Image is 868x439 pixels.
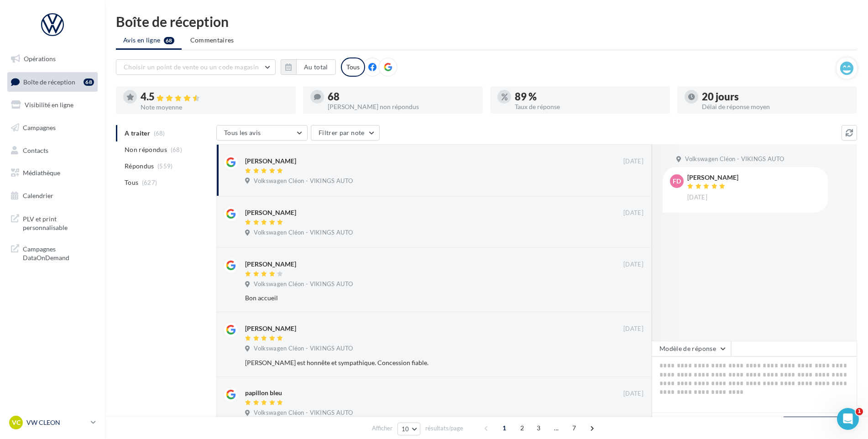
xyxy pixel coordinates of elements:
span: PLV et print personnalisable [23,213,94,232]
a: Visibilité en ligne [5,95,99,115]
span: 1 [497,421,512,435]
div: 68 [328,92,476,102]
span: [DATE] [623,325,643,333]
span: 7 [567,421,581,435]
button: Filtrer par note [311,125,380,141]
div: [PERSON_NAME] [687,174,738,181]
span: Calendrier [23,192,53,199]
span: ... [549,421,564,435]
a: Boîte de réception68 [5,72,99,92]
button: Au total [281,59,336,75]
span: Volkswagen Cléon - VIKINGS AUTO [685,155,784,163]
span: Volkswagen Cléon - VIKINGS AUTO [254,409,353,417]
iframe: Intercom live chat [837,408,859,430]
span: Tous les avis [224,129,261,136]
div: Taux de réponse [515,104,663,110]
span: Volkswagen Cléon - VIKINGS AUTO [254,229,353,237]
p: VW CLEON [26,418,87,427]
button: Tous les avis [216,125,308,141]
span: Volkswagen Cléon - VIKINGS AUTO [254,280,353,288]
div: Note moyenne [141,104,288,110]
div: Tous [341,57,365,77]
button: 10 [397,423,421,435]
span: résultats/page [425,424,463,433]
span: [DATE] [623,390,643,398]
div: 89 % [515,92,663,102]
span: [DATE] [623,157,643,166]
span: Médiathèque [23,169,60,177]
a: PLV et print personnalisable [5,209,99,236]
span: (627) [142,179,157,186]
span: Opérations [24,55,56,63]
span: [DATE] [687,193,707,202]
span: Commentaires [190,36,234,45]
span: Contacts [23,146,48,154]
span: Visibilité en ligne [25,101,73,109]
div: [PERSON_NAME] [245,157,296,166]
div: [PERSON_NAME] non répondus [328,104,476,110]
span: 10 [402,425,409,433]
span: (559) [157,162,173,170]
button: Choisir un point de vente ou un code magasin [116,59,276,75]
span: Tous [125,178,138,187]
span: Boîte de réception [23,78,75,85]
div: [PERSON_NAME] [245,324,296,333]
a: Campagnes DataOnDemand [5,239,99,266]
div: 20 jours [702,92,850,102]
div: Délai de réponse moyen [702,104,850,110]
div: 4.5 [141,92,288,102]
div: [PERSON_NAME] [245,208,296,217]
div: Boîte de réception [116,15,857,28]
div: [PERSON_NAME] est honnête et sympathique. Concession fiable. [245,358,584,367]
span: Campagnes [23,124,56,131]
span: VC [12,418,21,427]
span: Répondus [125,162,154,171]
span: Volkswagen Cléon - VIKINGS AUTO [254,345,353,353]
div: Bon accueil [245,293,584,303]
span: (68) [171,146,182,153]
a: Opérations [5,49,99,68]
a: Médiathèque [5,163,99,183]
a: Contacts [5,141,99,160]
span: 2 [515,421,529,435]
span: [DATE] [623,261,643,269]
span: Non répondus [125,145,167,154]
span: Afficher [372,424,392,433]
a: Campagnes [5,118,99,137]
button: Au total [296,59,336,75]
span: Campagnes DataOnDemand [23,243,94,262]
a: Calendrier [5,186,99,205]
div: [PERSON_NAME] [245,260,296,269]
span: Volkswagen Cléon - VIKINGS AUTO [254,177,353,185]
span: 1 [856,408,863,415]
a: VC VW CLEON [7,414,98,431]
div: 68 [84,78,94,86]
span: [DATE] [623,209,643,217]
span: 3 [531,421,546,435]
button: Modèle de réponse [652,341,731,356]
span: Choisir un point de vente ou un code magasin [124,63,259,71]
div: papillon bleu [245,388,282,397]
span: Fd [673,177,681,186]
